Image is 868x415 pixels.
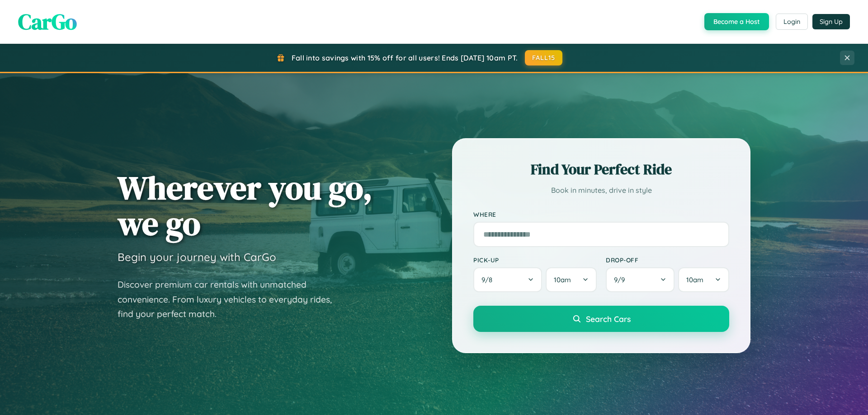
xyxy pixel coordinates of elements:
[118,170,373,241] h1: Wherever you go, we go
[606,267,675,292] button: 9/9
[776,14,808,30] button: Login
[473,267,542,292] button: 9/8
[586,314,631,324] span: Search Cars
[546,267,597,292] button: 10am
[686,275,703,284] span: 10am
[473,210,729,218] label: Where
[481,275,497,284] span: 9 / 8
[118,277,344,322] p: Discover premium car rentals with unmatched convenience. From luxury vehicles to everyday rides, ...
[525,50,563,65] button: FALL15
[704,13,769,30] button: Become a Host
[614,275,629,284] span: 9 / 9
[18,7,77,37] span: CarGo
[473,306,729,332] button: Search Cars
[473,184,729,197] p: Book in minutes, drive in style
[473,159,729,179] h2: Find Your Perfect Ride
[554,275,571,284] span: 10am
[606,256,729,264] label: Drop-off
[473,256,597,264] label: Pick-up
[678,267,729,292] button: 10am
[292,53,518,62] span: Fall into savings with 15% off for all users! Ends [DATE] 10am PT.
[812,14,850,29] button: Sign Up
[118,250,276,264] h3: Begin your journey with CarGo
